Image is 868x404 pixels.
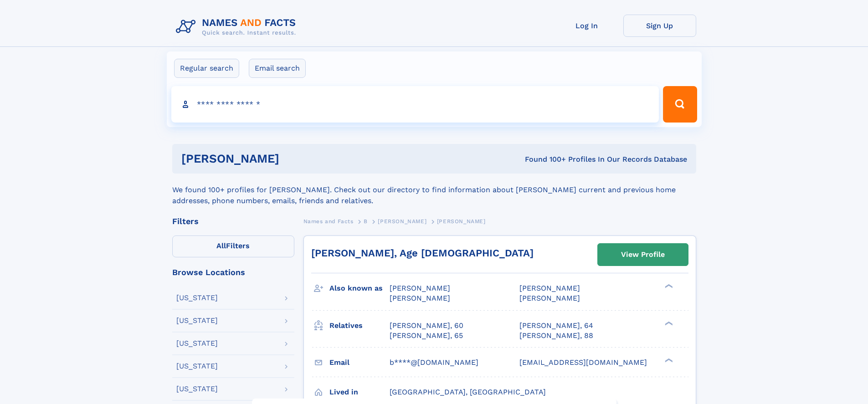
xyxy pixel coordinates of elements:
div: View Profile [621,244,665,265]
a: [PERSON_NAME], 64 [519,321,593,331]
div: [US_STATE] [176,294,218,302]
span: [PERSON_NAME] [519,284,580,292]
a: Names and Facts [303,215,354,227]
div: [US_STATE] [176,363,218,370]
div: [US_STATE] [176,340,218,347]
a: [PERSON_NAME] [378,215,426,227]
a: [PERSON_NAME], 65 [390,331,463,341]
label: Regular search [174,59,239,78]
span: [PERSON_NAME] [437,218,486,225]
div: [US_STATE] [176,317,218,324]
div: We found 100+ profiles for [PERSON_NAME]. Check out our directory to find information about [PERS... [172,174,696,206]
a: View Profile [598,244,688,266]
span: [PERSON_NAME] [390,284,450,292]
div: Found 100+ Profiles In Our Records Database [402,154,687,164]
div: ❯ [663,357,673,363]
span: [GEOGRAPHIC_DATA], [GEOGRAPHIC_DATA] [390,388,546,396]
a: [PERSON_NAME], 60 [390,321,463,331]
span: [PERSON_NAME] [519,294,580,302]
input: search input [171,86,659,123]
a: B [364,215,368,227]
span: [PERSON_NAME] [390,294,450,302]
label: Filters [172,235,294,257]
h3: Email [329,355,390,370]
div: Browse Locations [172,268,294,276]
h3: Lived in [329,384,390,400]
span: B [364,218,368,225]
div: Filters [172,217,294,225]
span: [EMAIL_ADDRESS][DOMAIN_NAME] [519,358,647,367]
h3: Also known as [329,281,390,296]
span: [PERSON_NAME] [378,218,426,225]
a: [PERSON_NAME], 88 [519,331,593,341]
h1: [PERSON_NAME] [181,153,402,164]
h3: Relatives [329,318,390,333]
div: ❯ [663,283,673,289]
label: Email search [249,59,306,78]
div: [US_STATE] [176,385,218,393]
span: All [216,241,226,250]
a: Sign Up [623,15,696,37]
a: [PERSON_NAME], Age [DEMOGRAPHIC_DATA] [311,247,534,259]
a: Log In [550,15,623,37]
div: ❯ [663,320,673,326]
img: Logo Names and Facts [172,15,303,39]
button: Search Button [663,86,697,123]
